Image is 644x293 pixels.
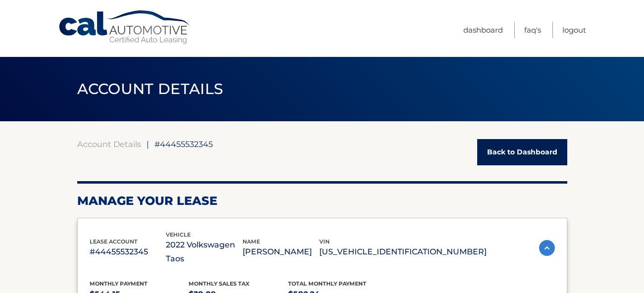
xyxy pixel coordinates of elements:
[524,22,541,38] a: FAQ's
[147,139,149,149] span: |
[166,238,243,266] p: 2022 Volkswagen Taos
[288,280,366,287] span: Total Monthly Payment
[154,139,213,149] span: #44455532345
[319,238,330,245] span: vin
[562,22,586,38] a: Logout
[539,240,555,256] img: accordion-active.svg
[90,245,166,259] p: #44455532345
[463,22,503,38] a: Dashboard
[166,231,191,238] span: vehicle
[477,139,567,165] a: Back to Dashboard
[243,245,319,259] p: [PERSON_NAME]
[189,280,249,287] span: Monthly sales Tax
[77,194,567,208] h2: Manage Your Lease
[77,139,141,149] a: Account Details
[77,80,224,98] span: ACCOUNT DETAILS
[319,245,487,259] p: [US_VEHICLE_IDENTIFICATION_NUMBER]
[90,280,148,287] span: Monthly Payment
[243,238,260,245] span: name
[90,238,138,245] span: lease account
[58,10,192,45] a: Cal Automotive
